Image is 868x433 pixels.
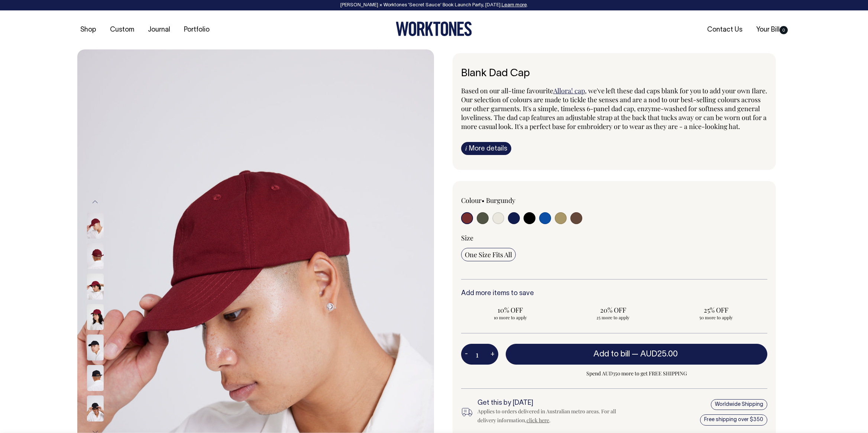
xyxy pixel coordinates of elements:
[87,335,104,361] img: black
[461,86,553,95] span: Based on our all-time favourite
[461,68,767,80] h6: Blank Dad Cap
[465,250,512,259] span: One Size Fits All
[145,24,173,36] a: Journal
[667,303,765,323] input: 25% OFF 50 more to apply
[90,194,101,210] button: Previous
[670,306,761,314] span: 25% OFF
[77,24,99,36] a: Shop
[461,196,584,205] div: Colour
[87,243,104,269] img: burgundy
[87,213,104,239] img: burgundy
[465,314,556,320] span: 10 more to apply
[461,290,767,297] h6: Add more items to save
[461,347,472,362] button: -
[181,24,213,36] a: Portfolio
[486,196,515,205] label: Burgundy
[568,314,659,320] span: 25 more to apply
[107,24,137,36] a: Custom
[461,233,767,242] div: Size
[465,144,467,152] span: i
[632,350,680,358] span: —
[506,369,767,378] span: Spend AUD350 more to get FREE SHIPPING
[482,196,485,205] span: •
[506,344,767,365] button: Add to bill —AUD25.00
[477,407,628,425] div: Applies to orders delivered in Australian metro areas. For all delivery information, .
[564,303,663,323] input: 20% OFF 25 more to apply
[87,395,104,421] img: black
[704,24,745,36] a: Contact Us
[502,3,527,7] a: Learn more
[527,417,549,424] a: click here
[553,86,585,95] a: Allora! cap
[465,306,556,314] span: 10% OFF
[461,303,560,323] input: 10% OFF 10 more to apply
[87,274,104,300] img: burgundy
[461,248,516,261] input: One Size Fits All
[487,347,498,362] button: +
[640,350,678,358] span: AUD25.00
[87,304,104,330] img: burgundy
[461,142,511,155] a: iMore details
[461,86,767,131] span: , we've left these dad caps blank for you to add your own flare. Our selection of colours are mad...
[670,314,761,320] span: 50 more to apply
[593,350,630,358] span: Add to bill
[753,24,791,36] a: Your Bill0
[780,26,788,34] span: 0
[87,365,104,391] img: black
[477,400,628,407] h6: Get this by [DATE]
[7,3,861,8] div: [PERSON_NAME] × Worktones ‘Secret Sauce’ Book Launch Party, [DATE]. .
[568,306,659,314] span: 20% OFF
